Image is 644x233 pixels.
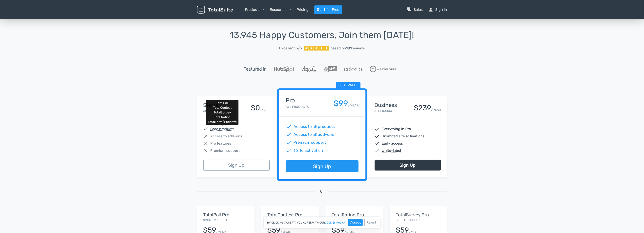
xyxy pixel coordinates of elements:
div: based on reviews [331,46,365,51]
span: check [286,140,291,145]
span: check [375,134,380,139]
img: WPLift [323,66,337,72]
button: Reject [364,219,378,226]
div: TotalPoll TotalContest TotalSurvey TotalRating TotalForm (Preview) [206,100,238,125]
span: check [375,148,380,153]
span: Access to all add-ons [293,132,334,138]
span: Pro features [211,141,231,146]
h4: Business [375,102,397,108]
a: Pricing [297,7,309,12]
h5: Featured in [244,67,267,72]
span: Everything in Pro [382,126,411,132]
span: check [375,126,380,132]
h4: Starter [203,102,224,108]
a: Start for Free [314,5,342,14]
h1: 13,945 Happy Customers, Join them [DATE]! [197,30,447,40]
small: All Products [286,105,309,109]
img: ElegantThemes [302,66,316,72]
h5: TotalContest Pro [268,212,312,217]
div: $239 [414,104,431,112]
a: Sign Up [375,160,441,171]
small: All Products [203,109,224,113]
h4: Pro [286,97,309,104]
span: person [428,7,434,12]
div: By clicking "Accept", you agree with our . [264,217,380,228]
span: check [286,124,291,130]
a: Sign Up [203,160,270,171]
h5: TotalPoll Pro [203,212,248,217]
span: check [286,132,291,138]
div: $0 [251,104,260,112]
span: close [203,134,209,139]
span: close [203,141,209,146]
span: Unlimited site activations [382,134,425,139]
span: Premium support [211,148,240,153]
span: check [203,126,209,132]
img: Hubspot [274,66,294,72]
a: Products [245,7,265,12]
strong: 101 [346,46,352,50]
a: personSign in [428,7,447,12]
small: / YEAR [431,108,441,112]
span: question_answer [407,7,412,12]
abbr: Core products [211,126,235,132]
img: Colorlib [344,67,363,71]
span: close [203,148,209,153]
a: Sign Up [286,161,358,173]
span: Access to all products [293,124,335,130]
button: Accept [348,219,363,226]
abbr: White-label [382,148,401,153]
h5: TotalSurvey Pro [396,212,441,217]
span: check [286,148,291,153]
span: 1 Site activation [293,148,323,153]
a: cookies policy [325,221,346,224]
span: Best value [336,82,360,89]
a: Excellent 5/5 based on101reviews [197,44,447,53]
small: All Products [375,109,396,113]
span: Access to add-ons [211,134,242,139]
span: Excellent 5/5 [279,46,302,51]
h5: TotalRating Pro [332,212,377,217]
a: Resources [270,7,291,12]
div: $99 [334,99,348,108]
span: Premium support [293,140,326,145]
span: check [375,141,380,146]
a: question_answerSales [407,7,423,12]
small: / YEAR [260,108,270,112]
img: TotalSuite for WordPress [197,6,233,14]
span: Or [320,189,324,194]
abbr: Early access [382,141,403,146]
img: WPExplorer [370,66,397,72]
small: / YEAR [348,103,358,108]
